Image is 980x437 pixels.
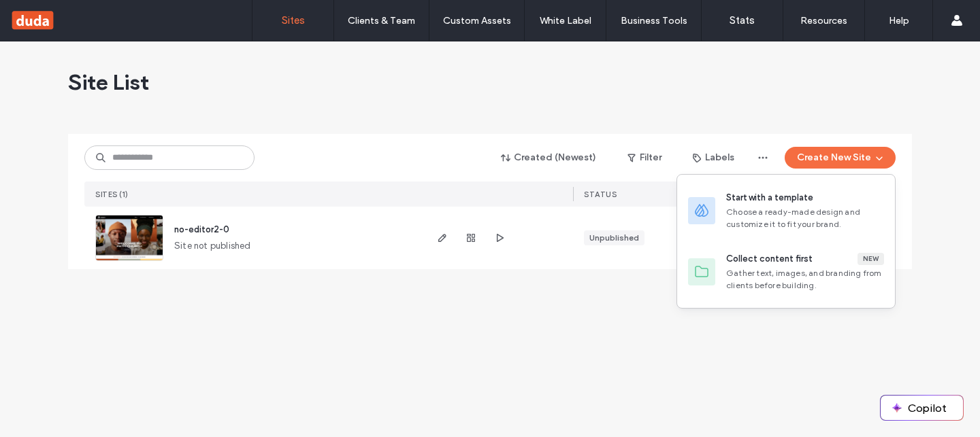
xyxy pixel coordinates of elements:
button: Created (Newest) [489,147,608,169]
button: Create New Site [785,147,896,169]
label: Clients & Team [348,15,415,27]
div: New [857,253,884,265]
span: SITES (1) [95,190,129,199]
div: Collect content first [726,252,813,266]
label: Help [889,15,909,27]
label: Stats [730,14,755,27]
span: STATUS [584,190,617,199]
div: Gather text, images, and branding from clients before building. [726,267,884,292]
span: Site List [68,69,149,96]
div: Unpublished [589,232,639,244]
button: Copilot [881,396,963,420]
label: Business Tools [621,15,687,27]
a: no-editor2-0 [174,224,229,234]
label: Sites [282,14,305,27]
div: Start with a template [726,191,813,205]
span: Site not published [174,239,251,253]
label: White Label [540,15,591,27]
button: Filter [614,147,675,169]
label: Resources [800,15,847,27]
div: Choose a ready-made design and customize it to fit your brand. [726,206,884,230]
label: Custom Assets [443,15,511,27]
button: Labels [681,147,747,169]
